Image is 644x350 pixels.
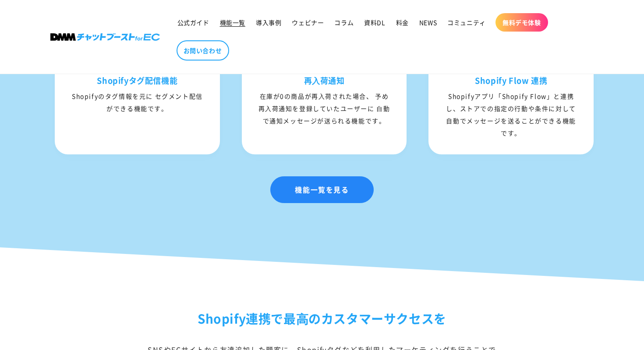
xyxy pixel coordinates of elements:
[391,13,414,32] a: 料金
[447,18,486,26] span: コミュニティ
[431,75,591,86] h3: Shopify Flow 連携
[177,40,229,61] a: お問い合わせ
[244,90,405,127] div: 在庫が0の商品が再⼊荷された場合、 予め再⼊荷通知を登録していたユーザーに ⾃動で通知メッセージが送られる機能です。
[495,13,548,32] a: 無料デモ体験
[50,308,594,329] h2: Shopify連携で最⾼のカスタマーサクセスを
[442,13,491,32] a: コミュニティ
[215,13,251,32] a: 機能一覧
[329,13,359,32] a: コラム
[50,33,160,41] img: 株式会社DMM Boost
[177,18,209,26] span: 公式ガイド
[419,18,437,26] span: NEWS
[256,18,281,26] span: 導入事例
[431,90,591,139] div: Shopifyアプリ「Shopify Flow」と連携し、ストアでの指定の行動や条件に対して自動でメッセージを送ることができる機能です。
[364,18,385,26] span: 資料DL
[244,75,405,86] h3: 再⼊荷通知
[287,13,329,32] a: ウェビナー
[57,90,218,114] div: Shopifyのタグ情報を元に セグメント配信ができる機能です。
[414,13,442,32] a: NEWS
[184,46,222,54] span: お問い合わせ
[251,13,287,32] a: 導入事例
[334,18,354,26] span: コラム
[502,18,541,26] span: 無料デモ体験
[396,18,409,26] span: 料金
[270,176,373,203] a: 機能一覧を見る
[57,75,218,86] h3: Shopifyタグ配信機能
[172,13,215,32] a: 公式ガイド
[220,18,245,26] span: 機能一覧
[292,18,324,26] span: ウェビナー
[359,13,390,32] a: 資料DL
